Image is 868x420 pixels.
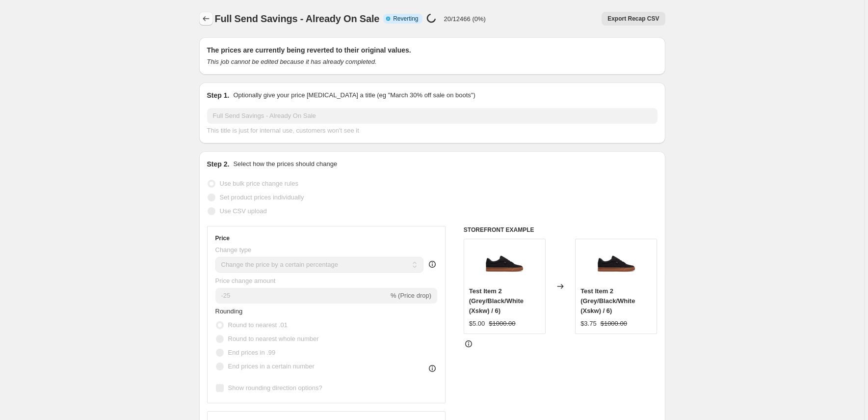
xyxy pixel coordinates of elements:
[207,58,377,65] i: This job cannot be edited because it has already completed.
[597,244,636,283] img: 320040_dcshoes_p_bgm_s_80x.jpg
[228,384,322,392] span: Show rounding direction options?
[489,319,515,329] strike: $1000.00
[485,244,524,283] img: 320040_dcshoes_p_bgm_s_80x.jpg
[601,319,627,329] strike: $1000.00
[199,12,213,26] button: Price change jobs
[607,15,659,23] span: Export Recap CSV
[393,15,418,23] span: Reverting
[215,308,243,315] span: Rounding
[220,207,267,215] span: Use CSV upload
[207,127,359,134] span: This title is just for internal use, customers won't see it
[580,287,635,314] span: Test Item 2 (Grey/Black/White (Xskw) / 6)
[215,288,389,304] input: -15
[580,319,597,329] div: $3.75
[444,15,486,23] p: 20/12466 (0%)
[228,349,276,356] span: End prices in .99
[602,12,665,26] button: Export Recap CSV
[427,259,437,269] div: help
[207,90,230,100] h2: Step 1.
[469,319,485,329] div: $5.00
[220,194,304,201] span: Set product prices individually
[464,226,658,234] h6: STOREFRONT EXAMPLE
[207,159,230,169] h2: Step 2.
[228,363,315,370] span: End prices in a certain number
[215,277,276,284] span: Price change amount
[207,45,658,55] h2: The prices are currently being reverted to their original values.
[215,13,380,24] span: Full Send Savings - Already On Sale
[469,287,524,314] span: Test Item 2 (Grey/Black/White (Xskw) / 6)
[215,246,252,253] span: Change type
[215,234,230,242] h3: Price
[233,159,337,169] p: Select how the prices should change
[228,321,288,329] span: Round to nearest .01
[228,335,319,342] span: Round to nearest whole number
[220,180,298,187] span: Use bulk price change rules
[233,90,475,100] p: Optionally give your price [MEDICAL_DATA] a title (eg "March 30% off sale on boots")
[207,108,658,124] input: 30% off holiday sale
[391,292,431,299] span: % (Price drop)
